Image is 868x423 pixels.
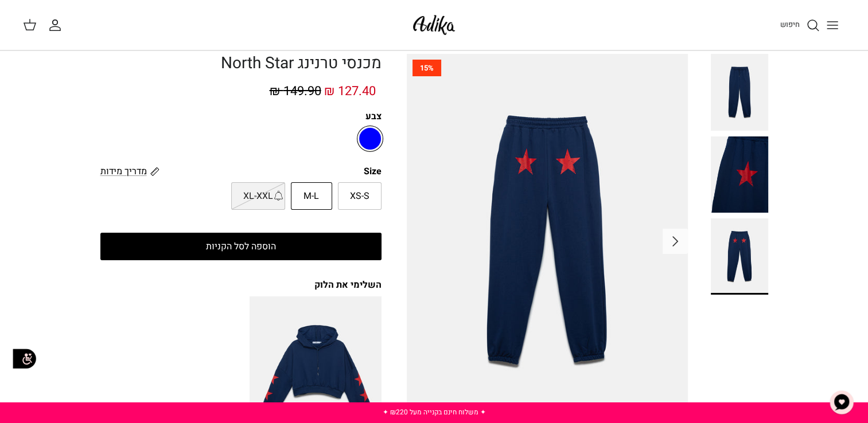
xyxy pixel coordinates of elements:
span: XS-S [350,189,369,204]
span: 149.90 ₪ [270,82,321,100]
a: ✦ משלוח חינם בקנייה מעל ₪220 ✦ [383,407,486,417]
a: חיפוש [780,18,820,32]
legend: Size [364,165,382,178]
span: M-L [303,189,319,204]
a: מדריך מידות [100,164,159,178]
button: Toggle menu [820,13,845,38]
span: 127.40 ₪ [324,82,376,100]
span: XL-XXL [243,189,273,204]
span: מדריך מידות [100,164,147,178]
div: השלימי את הלוק [100,279,382,291]
img: accessibility_icon02.svg [9,343,40,375]
span: חיפוש [780,19,800,30]
label: צבע [100,110,382,123]
h1: מכנסי טרנינג North Star [100,54,382,73]
button: Previous [663,229,688,254]
img: Adika IL [410,11,458,38]
button: הוספה לסל הקניות [100,233,382,260]
button: צ'אט [824,385,859,420]
a: החשבון שלי [48,18,67,32]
